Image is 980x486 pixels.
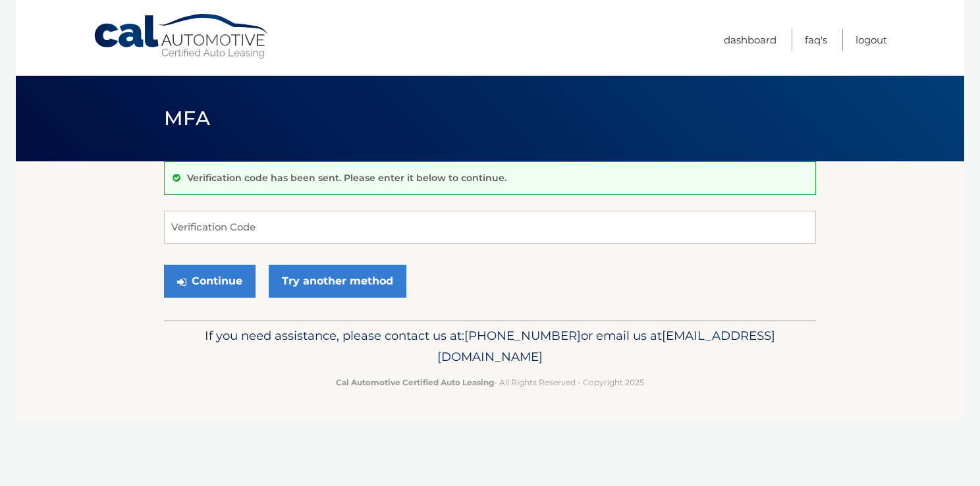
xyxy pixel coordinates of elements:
[173,375,807,389] p: - All Rights Reserved - Copyright 2025
[173,325,807,367] p: If you need assistance, please contact us at: or email us at
[93,13,271,60] a: Cal Automotive
[187,172,506,184] p: Verification code has been sent. Please enter it below to continue.
[805,29,827,51] a: FAQ's
[164,211,816,244] input: Verification Code
[269,265,406,298] a: Try another method
[437,328,775,364] span: [EMAIL_ADDRESS][DOMAIN_NAME]
[164,106,210,130] span: MFA
[724,29,776,51] a: Dashboard
[336,377,494,387] strong: Cal Automotive Certified Auto Leasing
[164,265,256,298] button: Continue
[464,328,581,343] span: [PHONE_NUMBER]
[856,29,887,51] a: Logout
